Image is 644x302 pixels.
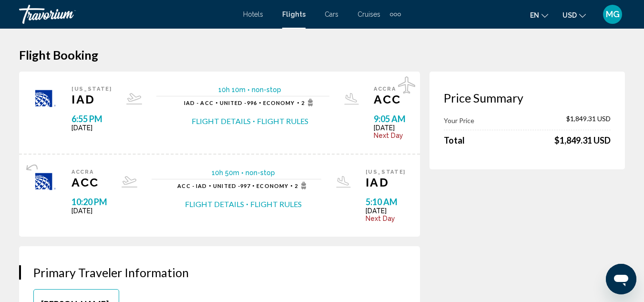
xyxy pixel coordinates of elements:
[530,8,548,22] button: Change language
[295,182,309,189] span: 2
[325,10,338,18] a: Cars
[212,169,239,177] span: 10h 50m
[366,197,406,207] span: 5:10 AM
[562,8,586,22] button: Change currency
[257,116,308,126] button: Flight Rules
[562,11,577,19] span: USD
[530,11,539,19] span: en
[566,115,611,125] span: $1,849.31 USD
[72,124,112,132] span: [DATE]
[374,132,406,139] span: Next Day
[72,207,107,215] span: [DATE]
[606,10,620,19] span: MG
[250,199,302,209] button: Flight Rules
[606,264,636,294] iframe: Button to launch messaging window
[243,10,263,18] a: Hotels
[374,86,406,92] span: Accra
[72,86,112,92] span: [US_STATE]
[245,169,275,177] span: non-stop
[358,10,380,18] a: Cruises
[374,124,406,132] span: [DATE]
[374,92,406,106] span: ACC
[390,7,401,22] button: Extra navigation items
[218,86,245,94] span: 10h 10m
[366,169,406,175] span: [US_STATE]
[301,99,316,106] span: 2
[366,215,406,222] span: Next Day
[185,199,244,209] button: Flight Details
[444,135,465,146] span: Total
[282,10,306,18] a: Flights
[374,114,406,124] span: 9:05 AM
[72,197,107,207] span: 10:20 PM
[220,100,257,106] span: 996
[33,265,189,280] span: Primary Traveler Information
[256,183,288,189] span: Economy
[177,183,207,189] span: ACC - IAD
[72,92,112,106] span: IAD
[72,175,107,189] span: ACC
[184,100,214,106] span: IAD - ACC
[213,183,250,189] span: 997
[72,169,107,175] span: Accra
[19,48,625,62] h1: Flight Booking
[263,100,295,106] span: Economy
[192,116,251,126] button: Flight Details
[444,116,474,125] span: Your Price
[252,86,281,94] span: non-stop
[19,5,234,24] a: Travorium
[366,175,406,189] span: IAD
[600,4,625,24] button: User Menu
[72,114,112,124] span: 6:55 PM
[444,91,611,105] h3: Price Summary
[213,183,240,189] span: United -
[554,135,611,146] div: $1,849.31 USD
[220,100,247,106] span: United -
[366,207,406,215] span: [DATE]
